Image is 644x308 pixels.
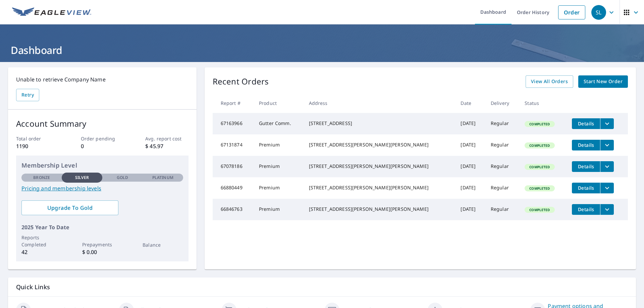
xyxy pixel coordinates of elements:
p: Platinum [152,175,173,181]
p: Recent Orders [213,75,269,88]
td: 67163966 [213,113,254,134]
td: [DATE] [455,134,485,156]
a: Order [558,5,585,19]
button: filesDropdownBtn-66880449 [600,183,614,193]
img: EV Logo [12,7,91,17]
p: Quick Links [16,283,628,291]
div: [STREET_ADDRESS][PERSON_NAME][PERSON_NAME] [309,206,450,212]
p: Prepayments [82,241,122,248]
span: Details [576,163,596,170]
span: Retry [21,91,34,99]
button: detailsBtn-66846763 [572,204,600,215]
p: 2025 Year To Date [21,223,183,231]
td: Premium [254,199,304,220]
td: Regular [485,177,519,199]
td: 67131874 [213,134,254,156]
div: SL [591,5,606,20]
td: Premium [254,156,304,177]
button: filesDropdownBtn-67078186 [600,161,614,172]
button: detailsBtn-67163966 [572,118,600,129]
span: Details [576,142,596,148]
span: Start New Order [584,77,623,86]
td: Regular [485,134,519,156]
span: Completed [525,122,554,126]
td: [DATE] [455,156,485,177]
a: Start New Order [578,75,628,88]
td: [DATE] [455,177,485,199]
button: detailsBtn-66880449 [572,183,600,193]
span: Details [576,185,596,191]
span: Details [576,206,596,212]
span: Completed [525,165,554,169]
td: 67078186 [213,156,254,177]
button: filesDropdownBtn-66846763 [600,204,614,215]
td: [DATE] [455,199,485,220]
h1: Dashboard [8,43,636,57]
th: Report # [213,93,254,113]
p: 0 [81,142,124,150]
p: Membership Level [21,161,183,170]
button: filesDropdownBtn-67131874 [600,140,614,150]
td: 66880449 [213,177,254,199]
td: Regular [485,156,519,177]
th: Address [304,93,455,113]
p: Account Summary [16,118,189,130]
p: Balance [143,241,183,248]
td: Gutter Comm. [254,113,304,134]
p: Bronze [33,175,50,181]
p: Unable to retrieve Company Name [16,75,189,83]
th: Delivery [485,93,519,113]
span: Completed [525,143,554,148]
a: Pricing and membership levels [21,184,183,192]
button: detailsBtn-67131874 [572,140,600,150]
p: Silver [75,175,89,181]
td: Regular [485,199,519,220]
p: 42 [21,248,62,256]
span: Completed [525,207,554,212]
p: Order pending [81,135,124,142]
p: Reports Completed [21,234,62,248]
th: Date [455,93,485,113]
p: Total order [16,135,59,142]
th: Product [254,93,304,113]
p: Avg. report cost [145,135,188,142]
button: Retry [16,89,39,101]
div: [STREET_ADDRESS][PERSON_NAME][PERSON_NAME] [309,184,450,191]
div: [STREET_ADDRESS][PERSON_NAME][PERSON_NAME] [309,163,450,170]
span: Upgrade To Gold [27,204,113,211]
p: Gold [117,175,128,181]
th: Status [519,93,567,113]
span: Completed [525,186,554,191]
a: Upgrade To Gold [21,200,118,215]
p: $ 0.00 [82,248,122,256]
p: $ 45.97 [145,142,188,150]
button: filesDropdownBtn-67163966 [600,118,614,129]
span: Details [576,120,596,127]
div: [STREET_ADDRESS] [309,120,450,127]
span: View All Orders [531,77,568,86]
td: 66846763 [213,199,254,220]
a: View All Orders [526,75,573,88]
td: Premium [254,134,304,156]
td: [DATE] [455,113,485,134]
button: detailsBtn-67078186 [572,161,600,172]
td: Regular [485,113,519,134]
div: [STREET_ADDRESS][PERSON_NAME][PERSON_NAME] [309,141,450,148]
td: Premium [254,177,304,199]
p: 1190 [16,142,59,150]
